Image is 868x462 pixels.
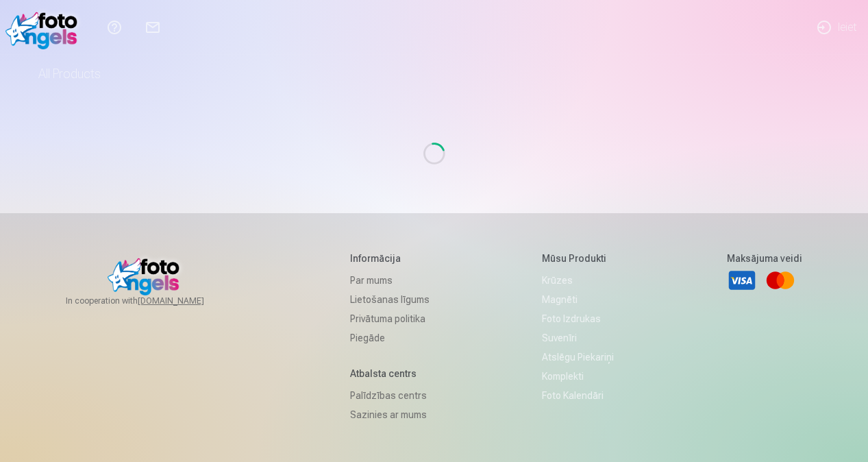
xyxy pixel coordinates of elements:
a: Foto kalendāri [542,386,614,405]
a: Mastercard [765,265,795,295]
h5: Mūsu produkti [542,252,614,265]
h5: Informācija [350,252,430,265]
a: Krūzes [542,271,614,290]
a: [DOMAIN_NAME] [138,295,237,306]
a: Piegāde [350,328,430,348]
a: Palīdzības centrs [350,386,430,405]
img: /v1 [5,5,84,49]
a: Magnēti [542,290,614,309]
a: Foto izdrukas [542,309,614,328]
h5: Atbalsta centrs [350,367,430,380]
a: Visa [727,265,757,295]
a: Lietošanas līgums [350,290,430,309]
a: Sazinies ar mums [350,405,430,424]
a: Privātuma politika [350,309,430,328]
span: In cooperation with [66,295,237,306]
a: Komplekti [542,367,614,386]
a: Atslēgu piekariņi [542,348,614,367]
a: Suvenīri [542,328,614,348]
a: Par mums [350,271,430,290]
h5: Maksājuma veidi [727,252,802,265]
